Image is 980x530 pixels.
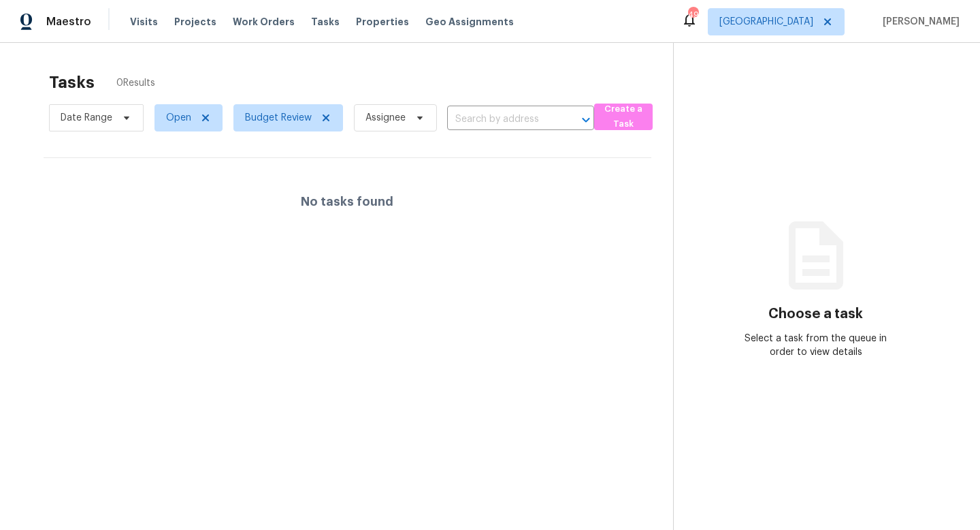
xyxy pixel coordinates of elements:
[46,15,91,29] span: Maestro
[116,76,155,90] span: 0 Results
[365,111,406,125] span: Assignee
[166,111,191,125] span: Open
[425,15,514,29] span: Geo Assignments
[130,15,158,29] span: Visits
[594,104,653,130] button: Create a Task
[61,111,112,125] span: Date Range
[877,15,960,29] span: [PERSON_NAME]
[447,109,556,130] input: Search by address
[174,15,216,29] span: Projects
[49,76,95,89] h2: Tasks
[768,307,863,321] h3: Choose a task
[311,17,340,27] span: Tasks
[301,195,393,208] h4: No tasks found
[233,15,295,29] span: Work Orders
[688,8,698,22] div: 49
[601,102,646,133] span: Create a Task
[719,15,813,29] span: [GEOGRAPHIC_DATA]
[245,111,312,125] span: Budget Review
[576,110,595,129] button: Open
[745,332,887,359] div: Select a task from the queue in order to view details
[356,15,409,29] span: Properties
